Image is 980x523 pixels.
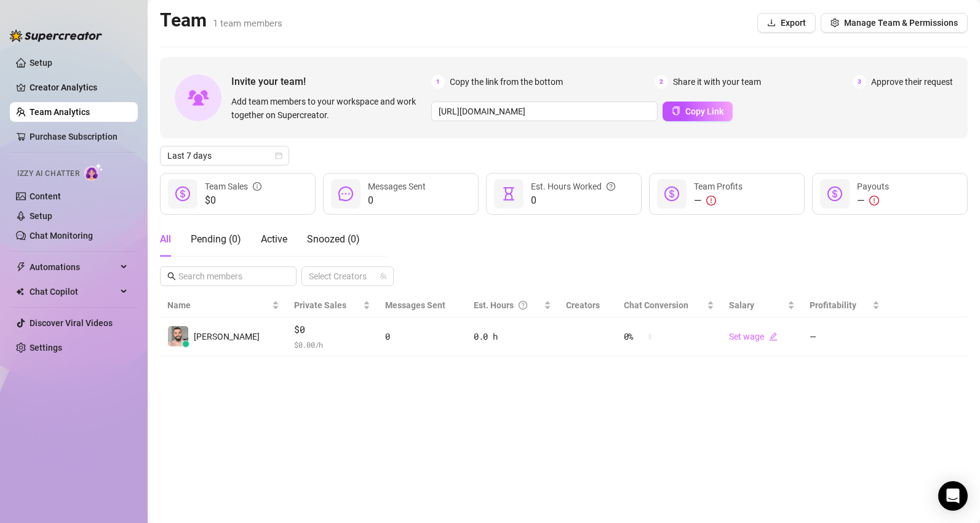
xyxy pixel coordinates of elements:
[857,193,889,208] div: —
[30,58,52,68] a: Setup
[205,193,261,208] span: $0
[729,300,754,310] span: Salary
[84,163,103,181] img: AI Chatter
[261,233,287,245] span: Active
[167,272,176,281] span: search
[673,75,761,89] span: Share it with your team
[385,330,459,343] div: 0
[871,75,953,89] span: Approve their request
[757,13,816,33] button: Export
[474,330,551,343] div: 0.0 h
[450,75,563,89] span: Copy the link from the bottom
[167,146,282,165] span: Last 7 days
[30,191,61,201] a: Content
[385,300,445,310] span: Messages Sent
[30,318,113,328] a: Discover Viral Videos
[869,196,879,206] span: exclamation-circle
[194,330,260,343] span: [PERSON_NAME]
[781,18,806,28] span: Export
[431,75,445,89] span: 1
[30,107,90,117] a: Team Analytics
[231,74,431,89] span: Invite your team!
[767,18,776,27] span: download
[607,180,615,193] span: question-circle
[231,95,426,122] span: Add team members to your workspace and work together on Supercreator.
[694,182,743,191] span: Team Profits
[938,481,968,511] div: Open Intercom Messenger
[30,78,128,97] a: Creator Analytics
[655,75,668,89] span: 2
[802,317,886,356] td: —
[368,193,426,208] span: 0
[17,168,79,180] span: Izzy AI Chatter
[30,127,128,146] a: Purchase Subscription
[664,186,679,201] span: dollar-circle
[294,322,370,337] span: $0
[30,343,62,353] a: Settings
[831,18,839,27] span: setting
[821,13,968,33] button: Manage Team & Permissions
[810,300,856,310] span: Profitability
[706,196,716,206] span: exclamation-circle
[624,300,688,310] span: Chat Conversion
[16,262,26,272] span: thunderbolt
[30,257,117,277] span: Automations
[30,282,117,301] span: Chat Copilot
[205,180,261,193] div: Team Sales
[30,211,52,221] a: Setup
[624,330,643,343] span: 0 %
[191,232,241,247] div: Pending ( 0 )
[531,180,615,193] div: Est. Hours Worked
[294,338,370,351] span: $ 0.00 /h
[844,18,958,28] span: Manage Team & Permissions
[10,30,102,42] img: logo-BBDzfeDw.svg
[294,300,346,310] span: Private Sales
[160,293,287,317] th: Name
[857,182,889,191] span: Payouts
[338,186,353,201] span: message
[30,231,93,241] a: Chat Monitoring
[160,9,282,32] h2: Team
[368,182,426,191] span: Messages Sent
[16,287,24,296] img: Chat Copilot
[168,326,188,346] img: Kasra Akbar
[474,298,541,312] div: Est. Hours
[729,332,778,341] a: Set wageedit
[501,186,516,201] span: hourglass
[694,193,743,208] div: —
[827,186,842,201] span: dollar-circle
[175,186,190,201] span: dollar-circle
[685,106,723,116] span: Copy Link
[380,273,387,280] span: team
[853,75,866,89] span: 3
[178,269,279,283] input: Search members
[769,332,778,341] span: edit
[160,232,171,247] div: All
[213,18,282,29] span: 1 team members
[672,106,680,115] span: copy
[167,298,269,312] span: Name
[559,293,616,317] th: Creators
[531,193,615,208] span: 0
[663,102,733,121] button: Copy Link
[253,180,261,193] span: info-circle
[275,152,282,159] span: calendar
[519,298,527,312] span: question-circle
[307,233,360,245] span: Snoozed ( 0 )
